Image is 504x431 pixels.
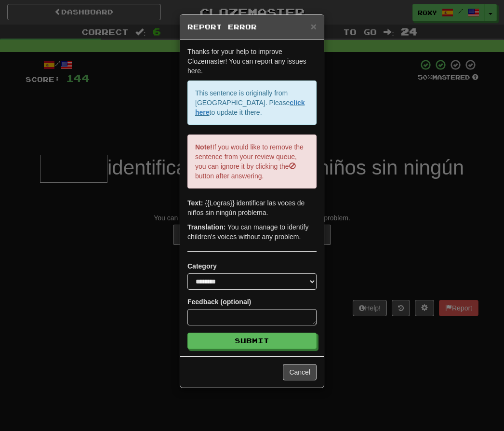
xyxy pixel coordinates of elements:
[187,81,317,125] p: This sentence is originally from [GEOGRAPHIC_DATA]. Please to update it there.
[311,21,317,32] span: ×
[187,261,217,271] label: Category
[283,364,317,380] button: Cancel
[187,222,317,242] p: You can manage to identify children's voices without any problem.
[187,223,225,231] strong: Translation:
[187,22,317,32] h5: Report Error
[187,297,251,307] label: Feedback (optional)
[311,21,317,31] button: Close
[187,135,317,189] p: If you would like to remove the sentence from your review queue, you can ignore it by clicking th...
[195,143,212,151] strong: Note!
[187,333,317,349] button: Submit
[187,198,317,217] p: {{Logras}} identificar las voces de niños sin ningún problema.
[187,47,317,76] p: Thanks for your help to improve Clozemaster! You can report any issues here.
[187,199,203,207] strong: Text:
